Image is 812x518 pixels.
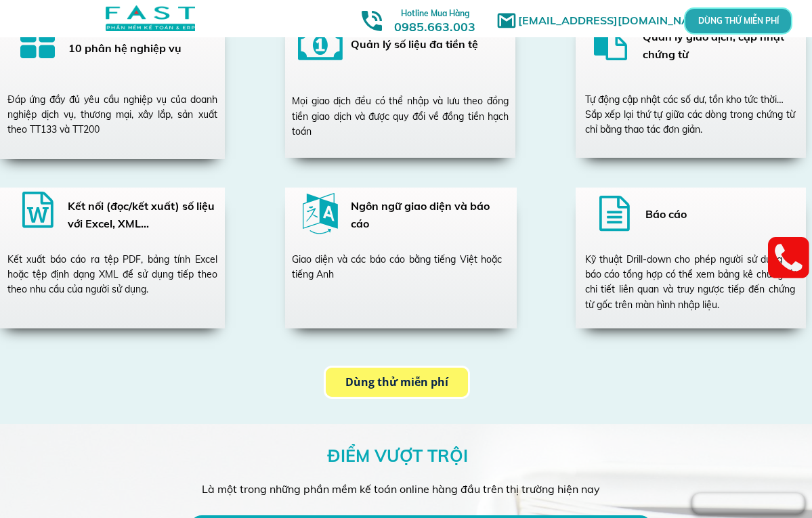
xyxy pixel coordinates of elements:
[292,252,502,282] div: Giao diện và các báo cáo bằng tiếng Việt hoặc tiếng Anh
[292,93,509,139] div: Mọi giao dịch đều có thể nhập và lưu theo đồng tiền giao dịch và được quy đổi về đồng tiền hạch toán
[518,12,718,30] h1: [EMAIL_ADDRESS][DOMAIN_NAME]
[7,252,217,297] div: Kết xuất báo cáo ra tệp PDF, bảng tính Excel hoặc tệp định dạng XML để sử dụng tiếp theo theo nhu...
[351,198,500,232] h3: Ngôn ngữ giao diện và báo cáo
[401,8,469,18] span: Hotline Mua Hàng
[645,206,795,223] h3: Báo cáo
[68,198,217,232] h3: Kết nối (đọc/kết xuất) số liệu với Excel, XML…
[326,368,467,397] p: Dùng thử miễn phí
[327,442,475,469] h3: ĐIỂM VƯỢT TRỘI
[68,40,208,58] h3: 10 phân hệ nghiệp vụ
[202,481,611,498] div: Là một trong những phần mềm kế toán online hàng đầu trên thị trường hiện nay
[379,5,490,34] h3: 0985.663.003
[7,92,217,137] div: Đáp ứng đầy đủ yêu cầu nghiệp vụ của doanh nghiệp dịch vụ, thương mại, xây lắp, sản xuất theo TT1...
[720,17,756,25] p: DÙNG THỬ MIỄN PHÍ
[351,36,502,53] h3: Quản lý số liệu đa tiền tệ
[585,92,795,137] div: Tự động cập nhật các số dư, tồn kho tức thời… Sắp xếp lại thứ tự giữa các dòng trong chứng từ chỉ...
[585,252,795,313] div: Kỹ thuật Drill-down cho phép người sử dụng từ báo cáo tổng hợp có thể xem bảng kê chứng từ chi ti...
